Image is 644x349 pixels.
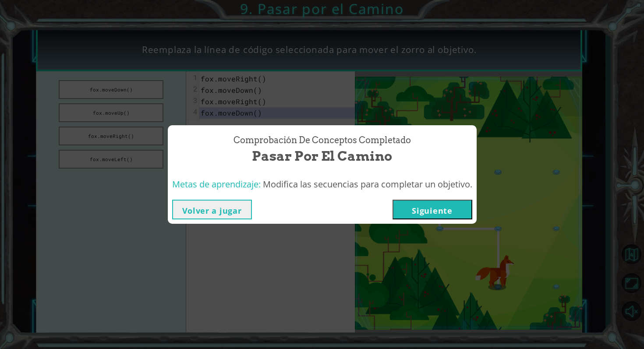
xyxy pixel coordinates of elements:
[252,147,392,166] span: Pasar por el Camino
[263,178,472,190] span: Modifica las secuencias para completar un objetivo.
[234,134,411,147] span: Comprobación de conceptos Completado
[172,178,261,190] span: Metas de aprendizaje:
[393,200,472,219] button: Siguiente
[172,200,252,219] button: Volver a jugar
